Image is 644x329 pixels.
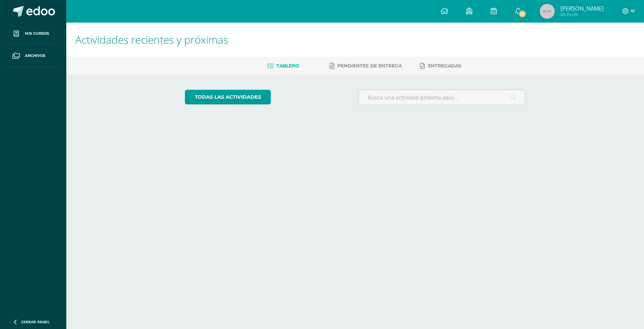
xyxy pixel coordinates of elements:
[420,60,461,72] a: Entregadas
[25,53,45,59] span: Archivos
[6,45,60,67] a: Archivos
[185,90,271,104] a: todas las Actividades
[75,32,228,47] span: Actividades recientes y próximas
[428,63,461,69] span: Entregadas
[518,10,526,18] span: 23
[337,63,402,69] span: Pendientes de entrega
[276,63,299,69] span: Tablero
[560,5,604,12] span: [PERSON_NAME]
[267,60,299,72] a: Tablero
[540,4,555,19] img: 45x45
[560,11,604,18] span: Mi Perfil
[6,23,60,45] a: Mis cursos
[359,90,525,105] input: Busca una actividad próxima aquí...
[25,31,49,37] span: Mis cursos
[330,60,402,72] a: Pendientes de entrega
[21,319,50,324] span: Cerrar panel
